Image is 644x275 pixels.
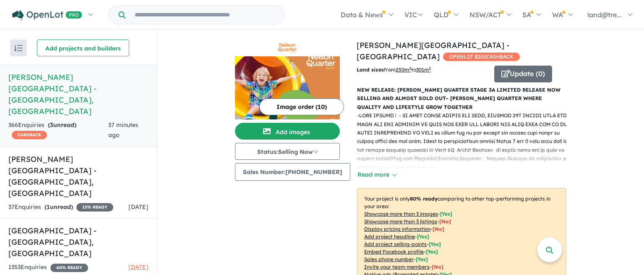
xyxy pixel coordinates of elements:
u: 301 m [416,66,431,73]
sup: 2 [429,66,431,71]
img: sort.svg [14,45,23,51]
a: Nelson Quarter Estate - Box Hill LogoNelson Quarter Estate - Box Hill [235,40,340,119]
sup: 2 [409,66,411,71]
u: Display pricing information [364,226,430,232]
b: 80 % ready [410,196,438,202]
span: 37 minutes ago [108,121,138,139]
u: Embed Facebook profile [364,249,424,255]
p: NEW RELEASE: [PERSON_NAME] QUARTER STAGE 3A LIMITED RELEASE NOW SELLING AND ALMOST SOLD OUT– [PER... [357,86,566,111]
span: [ Yes ] [417,233,429,240]
b: Land sizes [357,66,384,73]
p: - LORE IPSUMD ! - SI AMET CONSE ADIPIS ELI SEDD, EIUSMOD 29T INCIDI UTLA ETD MAGN ALI ENI ADMINIM... [357,111,573,257]
span: [ No ] [432,264,443,270]
span: 40 % READY [50,264,88,272]
img: Nelson Quarter Estate - Box Hill Logo [238,43,336,53]
button: Image order (10) [259,98,344,115]
input: Try estate name, suburb, builder or developer [127,6,283,24]
img: Openlot PRO Logo White [12,10,82,21]
h5: [GEOGRAPHIC_DATA] - [GEOGRAPHIC_DATA] , [GEOGRAPHIC_DATA] [8,225,149,259]
div: 1353 Enquir ies [8,262,88,272]
span: to [411,66,431,73]
strong: ( unread) [48,121,76,129]
span: [DATE] [128,203,149,211]
span: [ Yes ] [429,241,441,247]
span: [ No ] [439,218,451,225]
span: CASHBACK [12,131,47,139]
u: Invite your team members [364,264,430,270]
button: Add images [235,123,340,140]
span: [ Yes ] [440,211,452,217]
u: 250 m [396,66,411,73]
button: Sales Number:[PHONE_NUMBER] [235,163,350,181]
u: Add project selling-points [364,241,427,247]
span: 15 % READY [76,203,113,212]
span: 3 [50,121,53,129]
div: 37 Enquir ies [8,202,113,212]
button: Update (0) [494,66,552,82]
button: Add projects and builders [37,40,129,56]
span: [DATE] [128,263,149,271]
h5: [PERSON_NAME][GEOGRAPHIC_DATA] - [GEOGRAPHIC_DATA] , [GEOGRAPHIC_DATA] [8,71,149,117]
span: [ No ] [433,226,444,232]
a: [PERSON_NAME][GEOGRAPHIC_DATA] - [GEOGRAPHIC_DATA] [357,40,509,61]
u: Showcase more than 3 listings [364,218,437,225]
span: land@tre... [587,11,622,19]
u: Add project headline [364,233,415,240]
strong: ( unread) [44,203,73,211]
u: Sales phone number [364,256,414,262]
span: [ Yes ] [426,249,438,255]
h5: [PERSON_NAME] [GEOGRAPHIC_DATA] - [GEOGRAPHIC_DATA] , [GEOGRAPHIC_DATA] [8,153,149,199]
p: from [357,66,488,74]
span: [ Yes ] [416,256,428,262]
span: OPENLOT $ 200 CASHBACK [443,53,520,61]
button: Read more [357,170,396,180]
u: Showcase more than 3 images [364,211,438,217]
img: Nelson Quarter Estate - Box Hill [235,56,340,119]
div: 366 Enquir ies [8,120,108,140]
span: 1 [47,203,50,211]
button: Status:Selling Now [235,143,340,160]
